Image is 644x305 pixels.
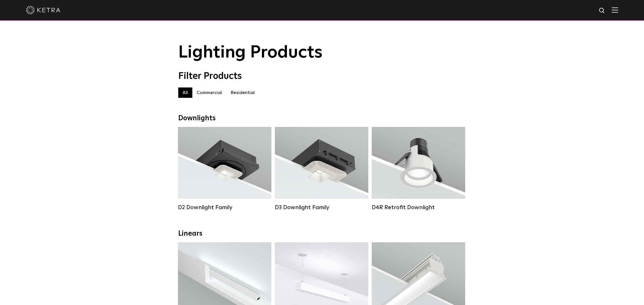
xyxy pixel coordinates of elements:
[178,230,466,238] div: Linears
[612,7,618,13] img: Hamburger%20Nav.svg
[275,204,368,211] div: D3 Downlight Family
[178,71,466,82] div: Filter Products
[192,87,226,98] label: Commercial
[178,87,192,98] label: All
[599,7,606,14] img: search icon
[26,6,60,14] img: ketra-logo-2019-white
[178,44,323,61] span: Lighting Products
[372,127,465,210] a: D4R Retrofit Downlight Lumen Output:800Colors:White / BlackBeam Angles:15° / 25° / 40° / 60°Watta...
[275,127,368,210] a: D3 Downlight Family Lumen Output:700 / 900 / 1100Colors:White / Black / Silver / Bronze / Paintab...
[178,204,271,211] div: D2 Downlight Family
[372,204,465,211] div: D4R Retrofit Downlight
[226,87,259,98] label: Residential
[178,114,466,123] div: Downlights
[178,127,271,210] a: D2 Downlight Family Lumen Output:1200Colors:White / Black / Gloss Black / Silver / Bronze / Silve...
